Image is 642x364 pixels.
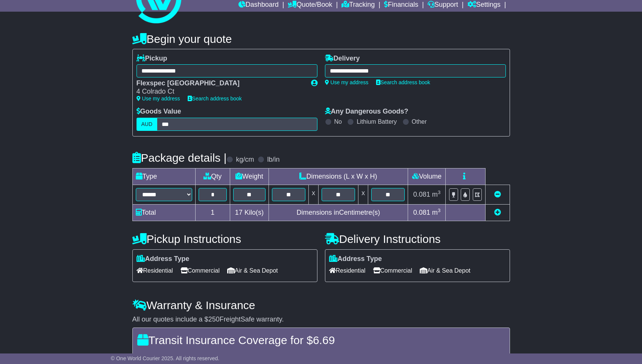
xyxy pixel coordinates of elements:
td: Weight [230,168,269,185]
label: AUD [137,118,158,131]
a: Search address book [376,79,430,85]
label: Address Type [137,255,190,263]
img: logo_orange.svg [12,12,18,18]
div: Keywords by Traffic [84,44,124,49]
label: Delivery [325,55,360,63]
td: x [308,185,318,204]
td: Volume [408,168,446,185]
div: 4 Colrado Ct [137,88,304,96]
h4: Delivery Instructions [325,233,510,245]
td: Dimensions in Centimetre(s) [269,204,408,221]
label: Address Type [329,255,382,263]
h4: Warranty & Insurance [132,299,510,311]
sup: 3 [438,190,441,195]
a: Search address book [188,96,242,102]
label: lb/in [267,156,279,164]
span: Air & Sea Depot [420,265,470,276]
span: Residential [137,265,173,276]
td: 1 [195,204,230,221]
label: No [334,118,342,125]
label: Pickup [137,55,167,63]
a: Add new item [494,209,501,216]
h4: Package details | [132,152,227,164]
span: 0.081 [413,191,430,198]
img: tab_domain_overview_orange.svg [22,44,28,50]
span: Commercial [373,265,412,276]
span: Commercial [181,265,220,276]
span: m [432,191,441,198]
span: 6.69 [313,334,335,346]
span: Air & Sea Depot [227,265,278,276]
span: 17 [235,209,243,216]
div: All our quotes include a $ FreightSafe warranty. [132,315,510,324]
h4: Transit Insurance Coverage for $ [137,334,505,346]
label: Other [412,118,427,125]
span: 0.081 [413,209,430,216]
label: Any Dangerous Goods? [325,108,408,116]
div: Domain: [DOMAIN_NAME] [20,20,83,26]
label: kg/cm [236,156,254,164]
label: Goods Value [137,108,181,116]
h4: Begin your quote [132,33,510,45]
div: Domain Overview [30,44,67,49]
img: tab_keywords_by_traffic_grey.svg [76,44,82,50]
td: Total [132,204,195,221]
a: Use my address [325,79,369,85]
div: Flexspec [GEOGRAPHIC_DATA] [137,79,304,88]
span: 250 [208,315,220,323]
td: Qty [195,168,230,185]
div: v 4.0.25 [21,12,37,18]
img: website_grey.svg [12,20,18,26]
td: Kilo(s) [230,204,269,221]
sup: 3 [438,208,441,213]
span: © One World Courier 2025. All rights reserved. [111,355,220,361]
td: x [358,185,368,204]
span: m [432,209,441,216]
td: Dimensions (L x W x H) [269,168,408,185]
span: Residential [329,265,366,276]
h4: Pickup Instructions [132,233,317,245]
label: Lithium Battery [357,118,397,125]
td: Type [132,168,195,185]
a: Remove this item [494,191,501,198]
a: Use my address [137,96,180,102]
